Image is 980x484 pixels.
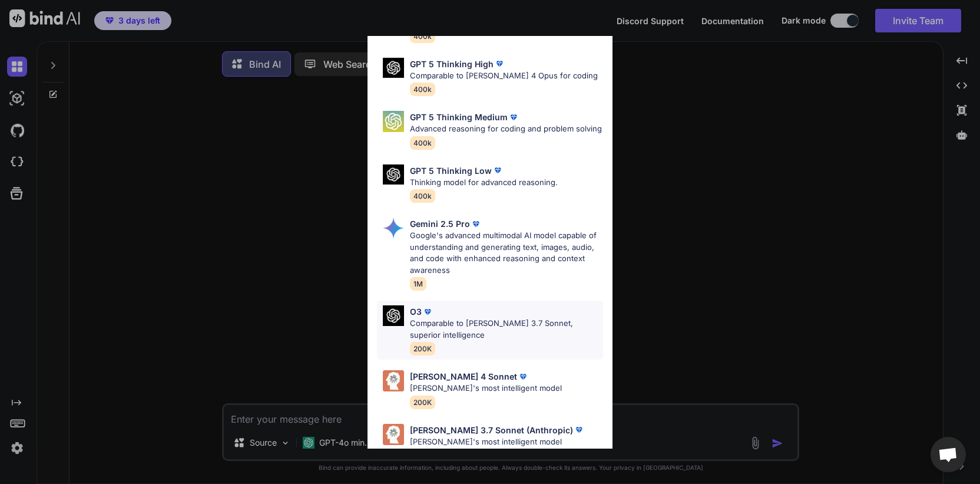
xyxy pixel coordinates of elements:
[931,437,966,472] div: Open chat
[492,164,504,176] img: premium
[383,218,404,239] img: Pick Models
[422,306,433,318] img: premium
[410,277,426,291] span: 1M
[410,29,435,43] span: 400k
[410,111,508,123] p: GPT 5 Thinking Medium
[383,164,404,185] img: Pick Models
[410,342,435,355] span: 200K
[410,70,598,82] p: Comparable to [PERSON_NAME] 4 Opus for coding
[410,318,603,341] p: Comparable to [PERSON_NAME] 3.7 Sonnet, superior intelligence
[410,305,422,318] p: O3
[410,370,517,383] p: [PERSON_NAME] 4 Sonnet
[494,58,505,70] img: premium
[410,436,585,448] p: [PERSON_NAME]'s most intelligent model
[573,424,585,436] img: premium
[410,58,494,70] p: GPT 5 Thinking High
[383,424,404,445] img: Pick Models
[383,370,404,391] img: Pick Models
[383,111,404,132] img: Pick Models
[383,305,404,326] img: Pick Models
[383,58,404,78] img: Pick Models
[410,189,435,203] span: 400k
[410,136,435,150] span: 400k
[410,383,562,394] p: [PERSON_NAME]'s most intelligent model
[517,371,529,383] img: premium
[410,83,435,96] span: 400k
[410,164,492,177] p: GPT 5 Thinking Low
[410,396,435,409] span: 200K
[410,424,573,436] p: [PERSON_NAME] 3.7 Sonnet (Anthropic)
[470,218,482,230] img: premium
[508,111,519,123] img: premium
[410,177,558,189] p: Thinking model for advanced reasoning.
[410,218,470,230] p: Gemini 2.5 Pro
[410,230,603,276] p: Google's advanced multimodal AI model capable of understanding and generating text, images, audio...
[410,123,602,135] p: Advanced reasoning for coding and problem solving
